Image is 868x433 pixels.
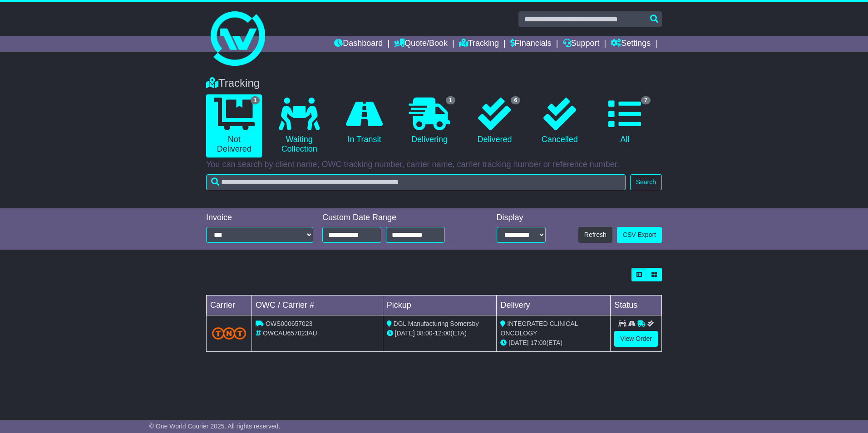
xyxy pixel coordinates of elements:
[394,36,448,52] a: Quote/Book
[395,330,415,337] span: [DATE]
[467,94,523,148] a: 6 Delivered
[611,295,662,315] td: Status
[336,94,392,148] a: In Transit
[401,94,457,148] a: 1 Delivering
[202,77,666,90] div: Tracking
[511,96,520,104] span: 6
[207,295,252,315] td: Carrier
[597,94,653,148] a: 7 All
[387,329,493,338] div: - (ETA)
[500,338,607,348] div: (ETA)
[266,320,313,327] span: OWS000657023
[497,213,546,223] div: Display
[417,330,433,337] span: 08:00
[563,36,600,52] a: Support
[500,320,577,337] span: INTEGRATED CLINICAL ONCOLOGY
[508,339,528,346] span: [DATE]
[630,174,662,190] button: Search
[459,36,499,52] a: Tracking
[322,213,468,223] div: Custom Date Range
[434,330,450,337] span: 12:00
[617,227,662,243] a: CSV Export
[383,295,497,315] td: Pickup
[206,213,313,223] div: Invoice
[206,160,662,170] p: You can search by client name, OWC tracking number, carrier name, carrier tracking number or refe...
[611,36,651,52] a: Settings
[446,96,455,104] span: 1
[206,94,262,157] a: 1 Not Delivered
[578,227,612,243] button: Refresh
[252,295,383,315] td: OWC / Carrier #
[263,330,317,337] span: OWCAU657023AU
[334,36,383,52] a: Dashboard
[394,320,479,327] span: DGL Manufacturing Somersby
[532,94,587,148] a: Cancelled
[212,327,246,340] img: TNT_Domestic.png
[510,36,552,52] a: Financials
[251,96,260,104] span: 1
[149,423,281,430] span: © One World Courier 2025. All rights reserved.
[530,339,546,346] span: 17:00
[614,331,658,347] a: View Order
[271,94,327,157] a: Waiting Collection
[497,295,611,315] td: Delivery
[641,96,651,104] span: 7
